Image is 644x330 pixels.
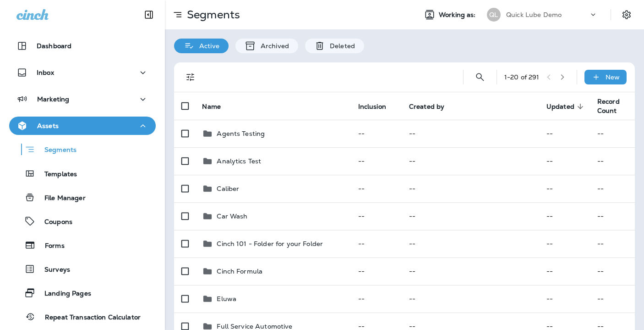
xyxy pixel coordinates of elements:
p: Coupons [35,218,72,227]
td: -- [590,120,635,147]
button: Assets [9,117,156,135]
button: Repeat Transaction Calculator [9,307,156,326]
span: Updated [546,103,574,111]
p: Archived [256,42,289,50]
button: Filters [181,68,200,86]
td: -- [590,285,635,313]
p: Repeat Transaction Calculator [36,313,141,322]
td: -- [590,175,635,202]
button: Search Segments [471,68,489,86]
td: -- [590,202,635,230]
p: File Manager [35,194,86,203]
span: Inclusion [358,102,398,111]
p: Templates [35,170,77,179]
button: Dashboard [9,37,156,55]
td: -- [402,175,539,202]
td: -- [351,257,402,285]
td: -- [539,257,590,285]
p: Cinch 101 - Folder for your Folder [217,240,323,247]
td: -- [539,120,590,147]
p: Cinch Formula [217,268,262,275]
button: Inbox [9,63,156,82]
button: Marketing [9,90,156,108]
span: Working as: [439,11,478,19]
p: Analytics Test [217,157,261,165]
p: Assets [37,122,59,129]
td: -- [402,230,539,257]
p: Car Wash [217,213,247,220]
td: -- [402,202,539,230]
p: Active [195,42,219,50]
td: -- [590,147,635,175]
p: Eluwa [217,295,236,302]
p: Dashboard [37,42,71,50]
div: QL [487,8,501,22]
td: -- [539,147,590,175]
td: -- [351,175,402,202]
span: Created by [409,102,456,111]
span: Updated [546,102,586,111]
td: -- [590,230,635,257]
span: Created by [409,103,444,111]
p: Marketing [37,95,69,103]
td: -- [539,285,590,313]
td: -- [351,147,402,175]
p: Segments [183,8,240,22]
p: Caliber [217,185,239,192]
td: -- [351,230,402,257]
td: -- [351,285,402,313]
p: Segments [35,146,76,155]
span: Name [202,102,233,111]
p: Quick Lube Demo [506,11,562,18]
td: -- [539,202,590,230]
p: Agents Testing [217,130,265,137]
td: -- [351,202,402,230]
span: Inclusion [358,103,386,111]
button: Coupons [9,212,156,231]
td: -- [539,230,590,257]
p: New [606,73,620,81]
p: Landing Pages [35,290,91,298]
button: Templates [9,164,156,183]
td: -- [351,120,402,147]
p: Full Service Automotive [217,323,292,330]
p: Surveys [35,266,70,274]
div: 1 - 20 of 291 [504,73,540,81]
p: Forms [36,242,65,251]
td: -- [402,147,539,175]
td: -- [402,285,539,313]
span: Name [202,103,221,111]
td: -- [539,175,590,202]
button: Surveys [9,259,156,279]
p: Inbox [37,69,54,76]
span: Record Count [597,97,620,115]
p: Deleted [325,42,355,50]
button: Collapse Sidebar [136,6,162,24]
button: Segments [9,140,156,159]
button: Settings [618,6,635,23]
button: File Manager [9,188,156,207]
td: -- [590,257,635,285]
td: -- [402,257,539,285]
button: Forms [9,235,156,255]
button: Landing Pages [9,283,156,302]
td: -- [402,120,539,147]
